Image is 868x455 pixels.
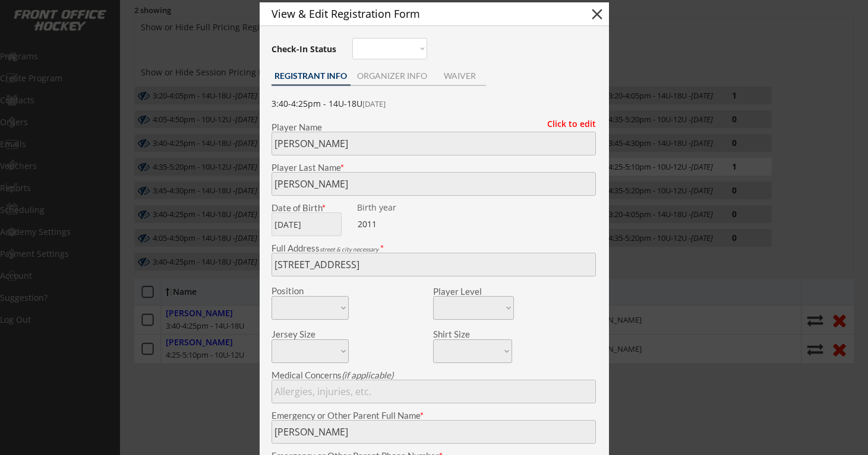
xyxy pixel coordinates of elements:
[272,330,333,339] div: Jersey Size
[272,380,596,403] input: Allergies, injuries, etc.
[272,72,351,80] div: REGISTRANT INFO
[272,287,333,295] div: Position
[357,203,431,212] div: We are transitioning the system to collect and store date of birth instead of just birth year to ...
[272,371,596,380] div: Medical Concerns
[272,123,596,132] div: Player Name
[272,163,596,172] div: Player Last Name
[362,98,386,109] font: [DATE]
[272,99,596,109] div: 3:40-4:25pm - 14U-18U
[320,246,378,253] em: street & city necessary
[434,72,486,80] div: WAIVER
[272,411,596,420] div: Emergency or Other Parent Full Name
[342,370,393,380] em: (if applicable)
[357,203,431,212] div: Birth year
[538,120,596,128] div: Click to edit
[272,253,596,276] input: Street, City, Province/State
[358,218,432,230] div: 2011
[272,8,567,19] div: View & Edit Registration Form
[272,244,596,253] div: Full Address
[433,330,494,339] div: Shirt Size
[272,203,349,212] div: Date of Birth
[433,287,514,296] div: Player Level
[351,72,434,80] div: ORGANIZER INFO
[588,5,606,23] button: close
[272,45,339,53] div: Check-In Status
